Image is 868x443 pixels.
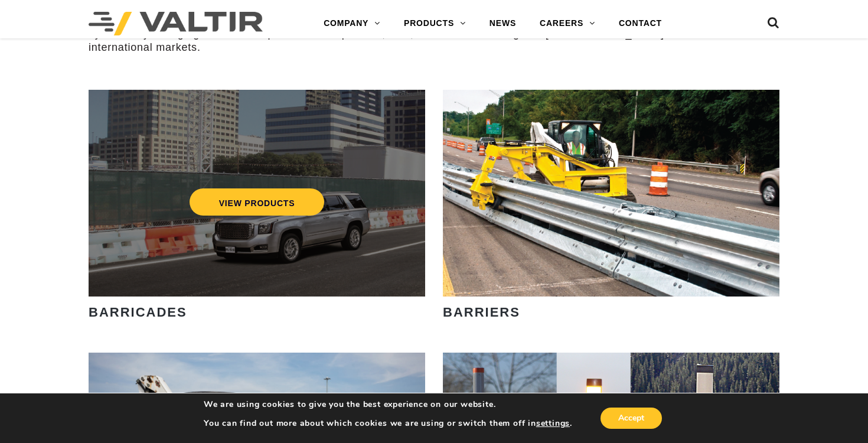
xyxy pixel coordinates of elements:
[528,12,607,35] a: CAREERS
[443,305,520,320] strong: BARRIERS
[478,12,528,35] a: NEWS
[607,12,674,35] a: CONTACT
[89,305,187,320] strong: BARRICADES
[89,12,263,35] img: Valtir
[204,418,572,429] p: You can find out more about which cookies we are using or switch them off in .
[601,408,662,429] button: Accept
[392,12,478,35] a: PRODUCTS
[204,399,572,410] p: We are using cookies to give you the best experience on our website.
[190,188,325,216] a: VIEW PRODUCTS
[536,418,570,429] button: settings
[312,12,392,35] a: COMPANY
